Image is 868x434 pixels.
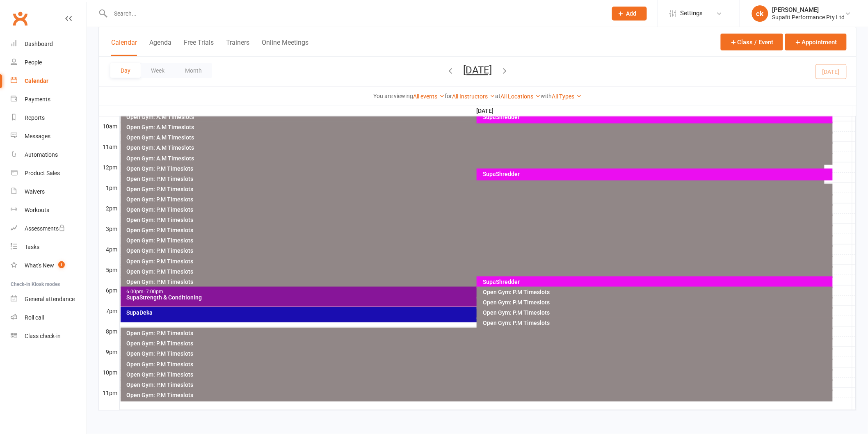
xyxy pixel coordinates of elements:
[175,63,212,78] button: Month
[11,90,87,109] a: Payments
[452,93,495,100] a: All Instructors
[126,114,823,120] div: Open Gym: A.M Timeslots
[110,63,141,78] button: Day
[612,7,647,21] button: Add
[11,109,87,127] a: Reports
[149,39,171,56] button: Agenda
[99,244,119,254] th: 4pm
[126,392,831,398] div: Open Gym: P.M Timeslots
[11,53,87,72] a: People
[482,299,831,305] div: Open Gym: P.M Timeslots
[126,196,831,202] div: Open Gym: P.M Timeslots
[99,203,119,213] th: 2pm
[99,162,119,172] th: 12pm
[141,63,175,78] button: Week
[25,41,53,47] div: Dashboard
[11,183,87,201] a: Waivers
[126,176,823,182] div: Open Gym: P.M Timeslots
[99,367,119,377] th: 10pm
[126,248,831,254] div: Open Gym: P.M Timeslots
[126,330,831,336] div: Open Gym: P.M Timeslots
[25,133,50,139] div: Messages
[495,93,500,99] strong: at
[25,151,58,158] div: Automations
[99,183,119,193] th: 1pm
[25,314,44,321] div: Roll call
[11,201,87,219] a: Workouts
[482,279,831,285] div: SupaShredder
[11,127,87,146] a: Messages
[126,227,831,233] div: Open Gym: P.M Timeslots
[445,93,452,99] strong: for
[58,261,65,268] span: 1
[119,106,852,116] th: [DATE]
[482,171,831,177] div: SupaShredder
[25,244,39,250] div: Tasks
[126,145,831,151] div: Open Gym: A.M Timeslots
[126,340,831,346] div: Open Gym: P.M Timeslots
[500,93,541,100] a: All Locations
[99,121,119,131] th: 10am
[126,361,831,367] div: Open Gym: P.M Timeslots
[126,258,831,264] div: Open Gym: P.M Timeslots
[463,64,492,76] button: [DATE]
[126,279,823,285] div: Open Gym: P.M Timeslots
[25,59,42,66] div: People
[25,296,75,302] div: General attendance
[681,4,703,23] span: Settings
[25,207,49,213] div: Workouts
[126,155,831,161] div: Open Gym: A.M Timeslots
[11,146,87,164] a: Automations
[772,6,845,14] div: [PERSON_NAME]
[772,14,845,21] div: Supafit Performance Pty Ltd
[10,8,30,29] a: Clubworx
[11,290,87,308] a: General attendance kiosk mode
[11,327,87,345] a: Class kiosk mode
[482,320,831,326] div: Open Gym: P.M Timeslots
[126,166,823,171] div: Open Gym: P.M Timeslots
[144,289,164,295] span: - 7:00pm
[373,93,413,99] strong: You are viewing
[25,78,48,84] div: Calendar
[126,238,831,243] div: Open Gym: P.M Timeslots
[184,39,214,56] button: Free Trials
[99,326,119,336] th: 8pm
[126,372,831,377] div: Open Gym: P.M Timeslots
[541,93,552,99] strong: with
[126,217,831,223] div: Open Gym: P.M Timeslots
[111,39,137,56] button: Calendar
[25,96,50,103] div: Payments
[99,306,119,316] th: 7pm
[126,295,823,300] div: SupaStrength & Conditioning
[126,269,831,274] div: Open Gym: P.M Timeslots
[11,238,87,256] a: Tasks
[108,8,601,19] input: Search...
[99,388,119,398] th: 11pm
[25,225,65,232] div: Assessments
[552,93,582,100] a: All Types
[262,39,308,56] button: Online Meetings
[126,351,831,356] div: Open Gym: P.M Timeslots
[11,72,87,90] a: Calendar
[11,35,87,53] a: Dashboard
[482,310,831,315] div: Open Gym: P.M Timeslots
[482,114,831,120] div: SupaShredder
[721,34,783,50] button: Class / Event
[126,289,823,295] div: 6:00pm
[126,382,831,388] div: Open Gym: P.M Timeslots
[25,170,60,176] div: Product Sales
[99,265,119,275] th: 5pm
[126,310,823,315] div: SupaDeka
[25,262,54,269] div: What's New
[11,164,87,183] a: Product Sales
[226,39,249,56] button: Trainers
[25,188,45,195] div: Waivers
[11,219,87,238] a: Assessments
[99,142,119,152] th: 11am
[126,135,831,140] div: Open Gym: A.M Timeslots
[99,224,119,234] th: 3pm
[25,333,61,339] div: Class check-in
[626,10,637,17] span: Add
[11,256,87,275] a: What's New1
[126,124,831,130] div: Open Gym: A.M Timeslots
